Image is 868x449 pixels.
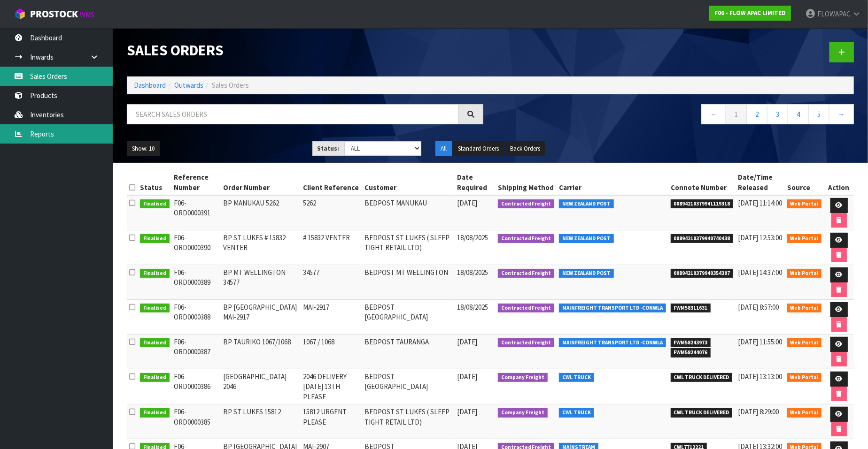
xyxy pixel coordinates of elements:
[808,104,829,124] a: 5
[787,408,822,418] span: Web Portal
[127,42,483,59] h1: Sales Orders
[671,269,734,278] span: 00894210379940354307
[505,141,545,156] button: Back Orders
[497,104,854,127] nav: Page navigation
[746,104,767,124] a: 2
[301,265,362,300] td: 34577
[738,303,779,312] span: [DATE] 8:57:00
[671,373,733,382] span: CWL TRUCK DELIVERED
[671,408,733,418] span: CWL TRUCK DELIVERED
[785,170,824,195] th: Source
[457,407,477,416] span: [DATE]
[212,81,249,90] span: Sales Orders
[221,300,301,335] td: BP [GEOGRAPHIC_DATA] MAI-2917
[671,348,711,358] span: FWM58244076
[559,199,614,209] span: NEW ZEALAND POST
[726,104,747,124] a: 1
[14,8,26,20] img: cube-alt.png
[127,141,160,156] button: Show: 10
[453,141,504,156] button: Standard Orders
[140,199,170,209] span: Finalised
[455,170,496,195] th: Date Required
[498,373,548,382] span: Company Freight
[498,269,555,278] span: Contracted Freight
[824,170,854,195] th: Action
[221,335,301,369] td: BP TAURIKO 1067/1068
[172,335,221,369] td: F06-ORD0000387
[457,198,477,207] span: [DATE]
[221,230,301,265] td: BP ST LUKES # 15832 VENTER
[738,198,782,207] span: [DATE] 11:14:00
[221,369,301,404] td: [GEOGRAPHIC_DATA] 2046
[498,338,555,348] span: Contracted Freight
[362,265,455,300] td: BEDPOST MT WELLINGTON
[671,304,711,313] span: FWM58311631
[498,304,555,313] span: Contracted Freight
[671,338,711,348] span: FWM58243973
[435,141,452,156] button: All
[221,170,301,195] th: Order Number
[134,81,166,90] a: Dashboard
[559,234,614,244] span: NEW ZEALAND POST
[80,10,94,19] small: WMS
[559,304,666,313] span: MAINFREIGHT TRANSPORT LTD -CONWLA
[172,230,221,265] td: F06-ORD0000390
[498,408,548,418] span: Company Freight
[559,338,666,348] span: MAINFREIGHT TRANSPORT LTD -CONWLA
[172,369,221,404] td: F06-ORD0000386
[738,337,782,346] span: [DATE] 11:55:00
[738,407,779,416] span: [DATE] 8:29:00
[668,170,736,195] th: Connote Number
[559,373,594,382] span: CWL TRUCK
[172,195,221,230] td: F06-ORD0000391
[221,265,301,300] td: BP MT WELLINGTON 34577
[362,335,455,369] td: BEDPOST TAURANGA
[362,195,455,230] td: BEDPOST MANUKAU
[736,170,784,195] th: Date/Time Released
[140,373,170,382] span: Finalised
[301,404,362,439] td: 15812 URGENT PLEASE
[738,268,782,277] span: [DATE] 14:37:00
[787,234,822,244] span: Web Portal
[362,404,455,439] td: BEDPOST ST LUKES ( SLEEP TIGHT RETAIL LTD)
[140,304,170,313] span: Finalised
[829,104,854,124] a: →
[172,300,221,335] td: F06-ORD0000388
[140,269,170,278] span: Finalised
[127,104,459,124] input: Search sales orders
[172,265,221,300] td: F06-ORD0000389
[701,104,726,124] a: ←
[362,170,455,195] th: Customer
[301,369,362,404] td: 2046 DELIVERY [DATE] 13TH PLEASE
[362,230,455,265] td: BEDPOST ST LUKES ( SLEEP TIGHT RETAIL LTD)
[172,404,221,439] td: F06-ORD0000385
[787,373,822,382] span: Web Portal
[301,195,362,230] td: 5262
[138,170,172,195] th: Status
[787,338,822,348] span: Web Portal
[457,233,488,242] span: 18/08/2025
[140,408,170,418] span: Finalised
[738,233,782,242] span: [DATE] 12:53:00
[457,372,477,381] span: [DATE]
[787,199,822,209] span: Web Portal
[496,170,557,195] th: Shipping Method
[738,372,782,381] span: [DATE] 13:13:00
[457,303,488,312] span: 18/08/2025
[318,145,340,152] strong: Status:
[559,269,614,278] span: NEW ZEALAND POST
[221,404,301,439] td: BP ST LUKES 15812
[559,408,594,418] span: CWL TRUCK
[498,234,555,244] span: Contracted Freight
[498,199,555,209] span: Contracted Freight
[221,195,301,230] td: BP MANUKAU 5262
[301,335,362,369] td: 1067 / 1068
[557,170,668,195] th: Carrier
[30,8,78,20] span: ProStock
[362,369,455,404] td: BEDPOST [GEOGRAPHIC_DATA]
[301,300,362,335] td: MAI-2917
[787,269,822,278] span: Web Portal
[457,268,488,277] span: 18/08/2025
[172,170,221,195] th: Reference Number
[301,230,362,265] td: # 15832 VENTER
